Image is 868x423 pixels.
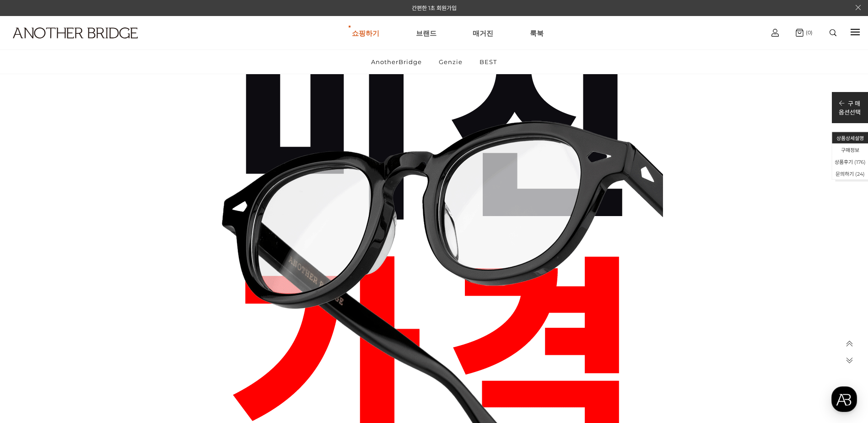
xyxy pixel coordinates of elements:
[796,29,813,37] a: (0)
[416,16,437,49] a: 브랜드
[472,50,505,74] a: BEST
[830,29,836,36] img: search
[856,159,864,165] span: 176
[352,16,379,49] a: 쇼핑하기
[839,99,861,108] p: 구 매
[118,290,176,313] a: 설정
[13,27,138,38] img: logo
[771,29,779,37] img: cart
[3,290,60,313] a: 홈
[141,304,152,311] span: 설정
[60,290,118,313] a: 대화
[530,16,544,49] a: 룩북
[84,304,95,312] span: 대화
[839,108,861,116] p: 옵션선택
[803,29,813,36] span: (0)
[796,29,803,37] img: cart
[473,16,493,49] a: 매거진
[363,50,430,74] a: AnotherBridge
[412,5,457,11] a: 간편한 1초 회원가입
[5,27,135,61] a: logo
[431,50,470,74] a: Genzie
[29,304,34,311] span: 홈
